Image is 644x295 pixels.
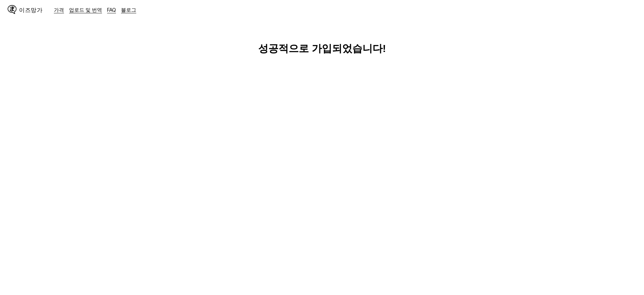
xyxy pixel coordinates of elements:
a: 블로그 [121,7,136,13]
a: 업로드 및 번역 [69,7,102,13]
a: FAQ [107,7,116,13]
a: IsManga 로고이즈망가 [8,5,54,15]
font: 이즈망가 [19,7,42,13]
a: 가격 [54,7,64,13]
img: IsManga 로고 [8,5,16,14]
font: 성공적으로 가입되었습니다! [258,43,386,54]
